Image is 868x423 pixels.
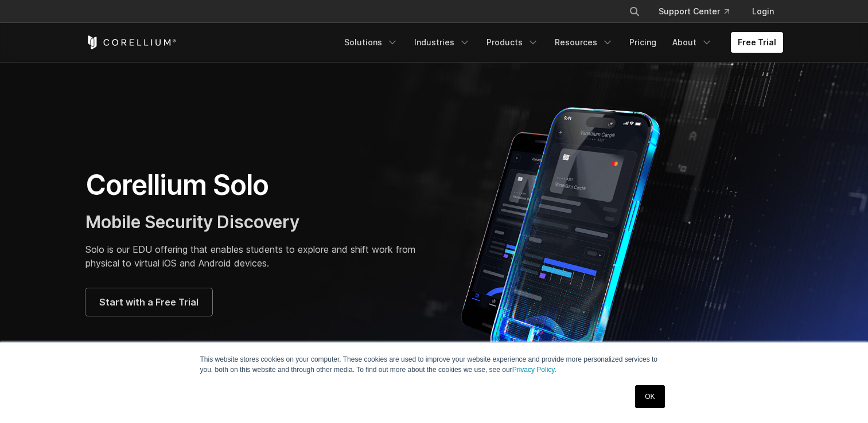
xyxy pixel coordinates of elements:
[731,32,783,53] a: Free Trial
[85,242,423,270] p: Solo is our EDU offering that enables students to explore and shift work from physical to virtual...
[635,385,664,408] a: OK
[85,211,299,232] span: Mobile Security Discovery
[743,1,783,22] a: Login
[622,32,663,53] a: Pricing
[446,99,692,385] img: Corellium Solo for mobile app security solutions
[624,1,645,22] button: Search
[99,295,198,309] span: Start with a Free Trial
[85,288,212,316] a: Start with a Free Trial
[200,354,668,375] p: This website stores cookies on your computer. These cookies are used to improve your website expe...
[407,32,477,53] a: Industries
[665,32,719,53] a: About
[337,32,405,53] a: Solutions
[615,1,783,22] div: Navigation Menu
[512,366,556,374] a: Privacy Policy.
[337,32,783,53] div: Navigation Menu
[548,32,620,53] a: Resources
[480,32,546,53] a: Products
[85,168,423,202] h1: Corellium Solo
[85,36,177,49] a: Corellium Home
[649,1,738,22] a: Support Center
